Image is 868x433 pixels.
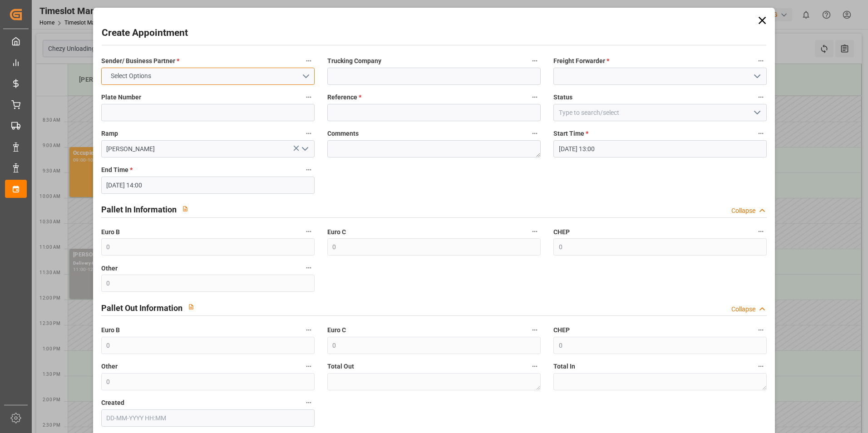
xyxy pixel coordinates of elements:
[750,106,764,120] button: open menu
[303,55,315,67] button: Sender/ Business Partner *
[327,129,359,138] span: Comments
[303,262,315,274] button: Other
[101,264,118,273] span: Other
[529,226,541,237] button: Euro C
[101,68,315,85] button: open menu
[755,360,767,372] button: Total In
[553,56,609,66] span: Freight Forwarder
[553,140,767,157] input: DD-MM-YYYY HH:MM
[731,206,755,216] div: Collapse
[553,227,570,237] span: CHEP
[303,324,315,336] button: Euro B
[529,128,541,139] button: Comments
[553,93,572,102] span: Status
[182,298,200,315] button: View description
[303,91,315,103] button: Plate Number
[553,362,575,371] span: Total In
[327,93,361,102] span: Reference
[755,91,767,103] button: Status
[101,56,179,66] span: Sender/ Business Partner
[303,226,315,237] button: Euro B
[755,324,767,336] button: CHEP
[101,93,141,102] span: Plate Number
[303,360,315,372] button: Other
[529,360,541,372] button: Total Out
[750,69,764,84] button: open menu
[529,91,541,103] button: Reference *
[101,302,182,314] h2: Pallet Out Information
[101,227,120,237] span: Euro B
[101,203,177,216] h2: Pallet In Information
[327,227,346,237] span: Euro C
[101,362,118,371] span: Other
[553,325,570,335] span: CHEP
[755,55,767,67] button: Freight Forwarder *
[731,305,755,314] div: Collapse
[297,142,311,156] button: open menu
[327,325,346,335] span: Euro C
[327,362,354,371] span: Total Out
[529,324,541,336] button: Euro C
[101,177,315,194] input: DD-MM-YYYY HH:MM
[101,409,315,427] input: DD-MM-YYYY HH:MM
[101,398,124,408] span: Created
[303,164,315,176] button: End Time *
[303,397,315,408] button: Created
[303,128,315,139] button: Ramp
[101,140,315,157] input: Type to search/select
[101,325,120,335] span: Euro B
[101,129,118,138] span: Ramp
[102,26,188,40] h2: Create Appointment
[327,56,381,66] span: Trucking Company
[177,200,194,217] button: View description
[529,55,541,67] button: Trucking Company
[553,129,588,138] span: Start Time
[755,128,767,139] button: Start Time *
[101,165,133,175] span: End Time
[106,71,156,81] span: Select Options
[755,226,767,237] button: CHEP
[553,104,767,121] input: Type to search/select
